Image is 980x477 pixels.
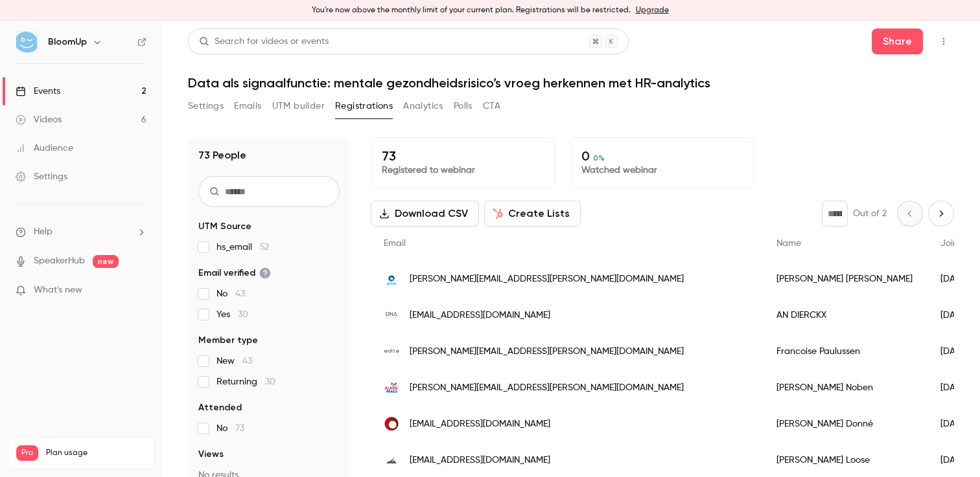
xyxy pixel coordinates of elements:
span: 43 [235,289,245,298]
div: Audience [16,142,73,155]
div: [PERSON_NAME] Noben [764,370,927,406]
p: 73 [382,148,544,164]
span: hs_email [216,241,269,254]
button: Download CSV [371,201,479,227]
button: UTM builder [272,96,325,116]
span: Views [198,448,224,461]
p: 0 [581,148,743,164]
li: help-dropdown-opener [16,225,146,239]
h1: 73 People [198,148,246,163]
a: Upgrade [636,5,669,16]
button: Create Lists [484,201,581,227]
p: Watched webinar [581,164,743,177]
span: 30 [238,310,248,319]
span: 43 [242,357,252,366]
span: New [216,355,252,368]
span: [PERSON_NAME][EMAIL_ADDRESS][PERSON_NAME][DOMAIN_NAME] [410,381,684,395]
div: Videos [16,113,62,126]
span: What's new [34,283,82,297]
img: pulso-group.com [384,271,399,287]
img: dna-solutions.be [384,307,399,323]
button: CTA [483,96,500,116]
button: Emails [234,96,261,116]
span: new [93,255,119,268]
span: 30 [265,377,275,386]
img: poolstok.be [384,452,399,468]
div: Search for videos or events [199,35,329,49]
span: Attended [198,401,242,414]
span: Member type [198,334,258,347]
span: [EMAIL_ADDRESS][DOMAIN_NAME] [410,417,550,431]
span: Plan usage [46,448,146,458]
p: Out of 2 [853,207,887,220]
div: Events [16,85,60,98]
button: Registrations [335,96,393,116]
span: Yes [216,308,248,321]
div: AN DIERCKX [764,297,927,333]
span: Pro [16,445,38,461]
a: SpeakerHub [34,254,85,268]
span: Email [384,239,406,248]
span: No [216,422,244,435]
span: [EMAIL_ADDRESS][DOMAIN_NAME] [410,309,550,322]
h6: BloomUp [48,36,87,49]
span: No [216,287,245,300]
div: Francoise Paulussen [764,333,927,370]
button: Polls [454,96,472,116]
img: benedictuspoort.be [384,416,399,432]
button: Settings [188,96,224,116]
iframe: Noticeable Trigger [131,285,146,296]
h1: Data als signaalfunctie: mentale gezondheidsrisico’s vroeg herkennen met HR-analytics [188,75,954,91]
span: Name [776,239,801,248]
span: Returning [216,375,275,388]
span: [PERSON_NAME][EMAIL_ADDRESS][PERSON_NAME][DOMAIN_NAME] [410,272,684,286]
span: 73 [235,424,244,433]
span: Email verified [198,267,271,280]
button: Next page [928,201,954,227]
span: UTM Source [198,220,251,233]
button: Share [872,28,923,54]
button: Analytics [403,96,443,116]
img: edna.eu [384,344,399,359]
img: BloomUp [16,32,37,52]
p: Registered to webinar [382,164,544,177]
span: Help [34,225,52,239]
span: [EMAIL_ADDRESS][DOMAIN_NAME] [410,454,550,467]
span: 52 [260,243,269,252]
img: alken-maes.com [384,380,399,395]
span: 0 % [593,153,605,162]
div: [PERSON_NAME] [PERSON_NAME] [764,261,927,297]
span: [PERSON_NAME][EMAIL_ADDRESS][PERSON_NAME][DOMAIN_NAME] [410,345,684,359]
div: Settings [16,170,67,183]
div: [PERSON_NAME] Donné [764,406,927,442]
